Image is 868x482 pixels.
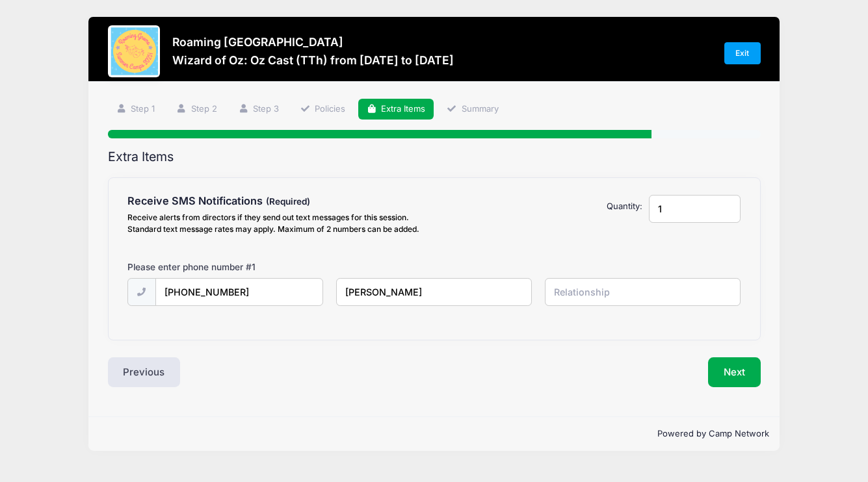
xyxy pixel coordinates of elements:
div: Receive alerts from directors if they send out text messages for this session. Standard text mess... [127,212,428,235]
input: Name [336,278,532,306]
span: 1 [252,262,256,272]
h4: Receive SMS Notifications [127,195,428,208]
a: Step 3 [230,99,287,120]
h3: Roaming [GEOGRAPHIC_DATA] [172,35,454,49]
a: Policies [291,99,354,120]
p: Powered by Camp Network [99,427,769,440]
a: Summary [438,99,507,120]
input: (xxx) xxx-xxxx [155,278,323,306]
label: Please enter phone number # [127,260,256,273]
input: Quantity [649,195,741,223]
h3: Wizard of Oz: Oz Cast (TTh) from [DATE] to [DATE] [172,53,454,67]
input: Relationship [545,278,741,306]
button: Previous [108,357,181,387]
a: Exit [724,42,761,64]
button: Next [708,357,761,387]
h2: Extra Items [108,149,761,164]
a: Extra Items [358,99,434,120]
a: Step 1 [108,99,164,120]
a: Step 2 [168,99,226,120]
